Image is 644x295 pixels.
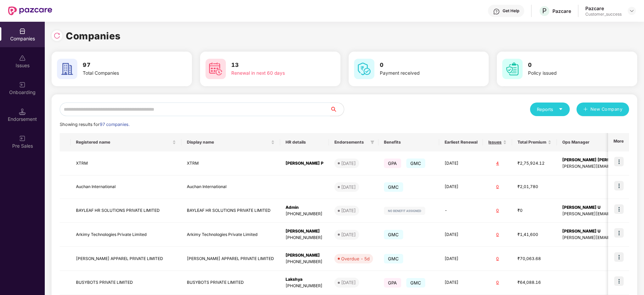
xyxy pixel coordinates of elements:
div: Admin [286,204,324,211]
div: [PERSON_NAME] [286,252,324,259]
img: svg+xml;base64,PHN2ZyB4bWxucz0iaHR0cDovL3d3dy53My5vcmcvMjAwMC9zdmciIHdpZHRoPSI2MCIgaGVpZ2h0PSI2MC... [354,59,374,79]
div: [DATE] [341,160,356,167]
span: GMC [384,254,403,263]
div: ₹2,75,924.12 [518,160,551,167]
img: svg+xml;base64,PHN2ZyB4bWxucz0iaHR0cDovL3d3dy53My5vcmcvMjAwMC9zdmciIHdpZHRoPSIxMjIiIGhlaWdodD0iMj... [384,207,425,215]
td: [DATE] [439,271,483,295]
div: ₹1,41,600 [518,232,551,238]
span: GPA [384,159,401,168]
div: Overdue - 5d [341,255,370,262]
div: ₹64,088.16 [518,279,551,286]
div: 4 [488,160,507,167]
td: Arkimy Technologies Private Limited [181,223,280,247]
td: - [439,199,483,223]
span: Registered name [76,140,171,145]
span: caret-down [559,107,563,111]
td: BUSYBOTS PRIVATE LIMITED [71,271,181,295]
th: Total Premium [512,133,557,151]
div: [PHONE_NUMBER] [286,235,324,241]
th: More [608,133,629,151]
div: Pazcare [552,8,571,14]
span: Endorsements [334,140,368,145]
span: Total Premium [518,140,546,145]
div: [DATE] [341,184,356,190]
div: ₹0 [518,207,551,214]
div: 0 [488,232,507,238]
div: [PHONE_NUMBER] [286,211,324,217]
div: Payment received [380,70,464,77]
span: GMC [384,182,403,192]
img: icon [614,228,624,238]
img: svg+xml;base64,PHN2ZyB4bWxucz0iaHR0cDovL3d3dy53My5vcmcvMjAwMC9zdmciIHdpZHRoPSI2MCIgaGVpZ2h0PSI2MC... [206,59,226,79]
div: Policy issued [528,70,612,77]
div: ₹2,01,780 [518,184,551,190]
span: New Company [590,106,623,113]
img: icon [614,181,624,190]
div: Lakshya [286,276,324,283]
span: Issues [488,140,502,145]
span: 97 companies. [100,122,130,127]
h1: Companies [66,29,121,43]
span: Display name [187,140,270,145]
span: GMC [406,278,426,288]
div: 0 [488,279,507,286]
td: BUSYBOTS PRIVATE LIMITED [181,271,280,295]
div: [DATE] [341,279,356,286]
img: icon [614,157,624,166]
img: svg+xml;base64,PHN2ZyB3aWR0aD0iMTQuNSIgaGVpZ2h0PSIxNC41IiB2aWV3Qm94PSIwIDAgMTYgMTYiIGZpbGw9Im5vbm... [19,108,26,115]
div: 0 [488,207,507,214]
img: svg+xml;base64,PHN2ZyBpZD0iRHJvcGRvd24tMzJ4MzIiIHhtbG5zPSJodHRwOi8vd3d3LnczLm9yZy8yMDAwL3N2ZyIgd2... [629,8,635,14]
span: plus [583,107,588,112]
th: HR details [280,133,329,151]
div: [PHONE_NUMBER] [286,283,324,289]
th: Benefits [378,133,439,151]
div: 0 [488,184,507,190]
td: XTRM [71,151,181,176]
div: [PHONE_NUMBER] [286,259,324,265]
td: Auchan International [181,176,280,199]
div: Customer_success [585,12,622,17]
td: BAYLEAF HR SOLUTIONS PRIVATE LIMITED [181,199,280,223]
td: BAYLEAF HR SOLUTIONS PRIVATE LIMITED [71,199,181,223]
td: [DATE] [439,176,483,199]
td: [DATE] [439,247,483,271]
h3: 0 [528,61,612,70]
span: filter [369,138,376,146]
td: [PERSON_NAME] APPAREL PRIVATE LIMITED [71,247,181,271]
img: svg+xml;base64,PHN2ZyBpZD0iUmVsb2FkLTMyeDMyIiB4bWxucz0iaHR0cDovL3d3dy53My5vcmcvMjAwMC9zdmciIHdpZH... [54,32,60,39]
img: New Pazcare Logo [8,6,52,15]
td: XTRM [181,151,280,176]
img: svg+xml;base64,PHN2ZyBpZD0iSGVscC0zMngzMiIgeG1sbnM9Imh0dHA6Ly93d3cudzMub3JnLzIwMDAvc3ZnIiB3aWR0aD... [493,8,500,15]
img: svg+xml;base64,PHN2ZyB3aWR0aD0iMjAiIGhlaWdodD0iMjAiIHZpZXdCb3g9IjAgMCAyMCAyMCIgZmlsbD0ibm9uZSIgeG... [19,81,26,88]
div: ₹70,063.68 [518,256,551,262]
th: Registered name [71,133,181,151]
div: Renewal in next 60 days [231,70,316,77]
th: Issues [483,133,512,151]
td: [DATE] [439,151,483,176]
div: [DATE] [341,231,356,238]
h3: 0 [380,61,464,70]
div: Total Companies [83,70,167,77]
img: svg+xml;base64,PHN2ZyB4bWxucz0iaHR0cDovL3d3dy53My5vcmcvMjAwMC9zdmciIHdpZHRoPSI2MCIgaGVpZ2h0PSI2MC... [57,59,77,79]
img: svg+xml;base64,PHN2ZyB4bWxucz0iaHR0cDovL3d3dy53My5vcmcvMjAwMC9zdmciIHdpZHRoPSI2MCIgaGVpZ2h0PSI2MC... [502,59,523,79]
img: icon [614,276,624,286]
span: GMC [406,159,426,168]
div: Reports [537,106,563,113]
td: Auchan International [71,176,181,199]
h3: 97 [83,61,167,70]
span: GMC [384,230,403,239]
div: [DATE] [341,207,356,214]
div: 0 [488,256,507,262]
td: Arkimy Technologies Private Limited [71,223,181,247]
img: icon [614,204,624,214]
img: svg+xml;base64,PHN2ZyBpZD0iQ29tcGFuaWVzIiB4bWxucz0iaHR0cDovL3d3dy53My5vcmcvMjAwMC9zdmciIHdpZHRoPS... [19,28,26,35]
th: Earliest Renewal [439,133,483,151]
button: plusNew Company [577,103,629,116]
div: Get Help [503,8,519,14]
span: P [542,7,547,15]
div: [PERSON_NAME] [286,228,324,235]
th: Display name [181,133,280,151]
span: filter [370,140,374,144]
h3: 13 [231,61,316,70]
span: Showing results for [60,122,130,127]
